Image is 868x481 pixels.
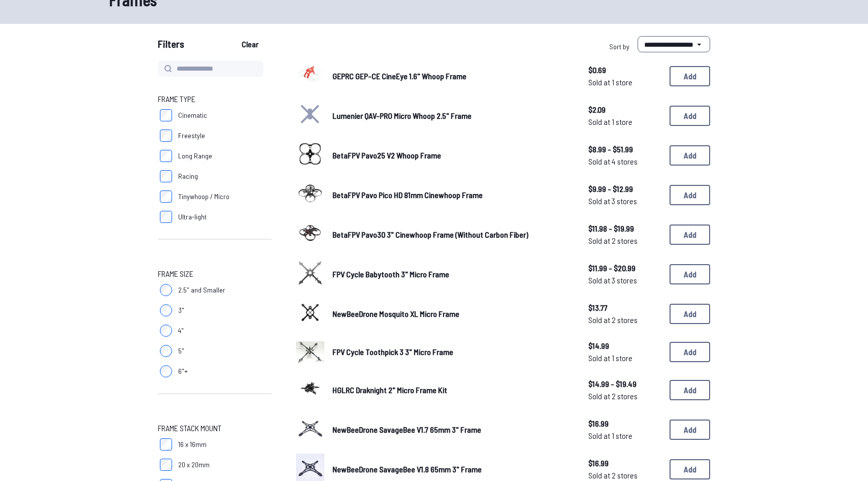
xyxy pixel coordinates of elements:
[178,212,207,222] span: Ultra-light
[332,464,482,474] span: NewBeeDrone SavageBee V1.8 65mm 3" Frame
[178,346,184,356] span: 5"
[670,459,710,479] button: Add
[296,374,324,406] a: image
[158,36,184,56] span: Filters
[670,380,710,400] button: Add
[160,459,172,471] input: 20 x 20mm
[296,414,324,442] img: image
[178,366,188,376] span: 6"+
[588,302,661,314] span: $13.77
[178,151,212,161] span: Long Range
[178,439,207,450] span: 16 x 16mm
[158,93,195,105] span: Frame Type
[332,71,466,81] span: GEPRC GEP-CE CineEye 1.6" Whoop Frame
[332,111,472,120] span: Lumenier QAV-PRO Micro Whoop 2.5" Frame
[588,76,661,88] span: Sold at 1 store
[670,304,710,324] button: Add
[670,106,710,126] button: Add
[160,150,172,162] input: Long Range
[296,374,324,403] img: image
[588,195,661,207] span: Sold at 3 stores
[588,457,661,469] span: $16.99
[160,170,172,182] input: Racing
[178,131,205,141] span: Freestyle
[670,145,710,166] button: Add
[332,229,572,241] a: BetaFPV Pavo30 3" Cinewhoop Frame (Without Carbon Fiber)
[588,183,661,195] span: $9.99 - $12.99
[296,414,324,445] a: image
[178,191,229,202] span: Tinywhoop / Micro
[296,140,324,168] img: image
[178,110,207,120] span: Cinematic
[588,262,661,274] span: $11.99 - $20.99
[296,298,324,327] img: image
[609,42,629,51] span: Sort by
[296,259,324,290] a: image
[588,116,661,128] span: Sold at 1 store
[670,342,710,362] button: Add
[160,109,172,121] input: Cinematic
[588,340,661,352] span: $14.99
[296,179,324,211] a: image
[178,460,210,470] span: 20 x 20mm
[296,338,324,366] a: image
[588,64,661,76] span: $0.69
[332,149,572,162] a: BetaFPV Pavo25 V2 Whoop Frame
[588,143,661,155] span: $8.99 - $51.99
[670,420,710,440] button: Add
[588,390,661,402] span: Sold at 2 stores
[588,155,661,168] span: Sold at 4 stores
[588,274,661,286] span: Sold at 3 stores
[670,225,710,245] button: Add
[296,219,324,247] img: image
[588,314,661,326] span: Sold at 2 stores
[178,305,184,315] span: 3"
[332,189,572,201] a: BetaFPV Pavo Pico HD 81mm Cinewhoop Frame
[160,284,172,296] input: 2.5" and Smaller
[332,268,572,280] a: FPV Cycle Babytooth 3" Micro Frame
[588,430,661,442] span: Sold at 1 store
[332,425,481,434] span: NewBeeDrone SavageBee V1.7 65mm 3" Frame
[332,110,572,122] a: Lumenier QAV-PRO Micro Whoop 2.5" Frame
[332,308,572,320] a: NewBeeDrone Mosquito XL Micro Frame
[588,352,661,364] span: Sold at 1 store
[160,304,172,316] input: 3"
[588,104,661,116] span: $2.09
[332,190,483,200] span: BetaFPV Pavo Pico HD 81mm Cinewhoop Frame
[588,418,661,430] span: $16.99
[296,60,324,89] img: image
[233,36,267,52] button: Clear
[588,222,661,235] span: $11.98 - $19.99
[332,346,572,358] a: FPV Cycle Toothpick 3 3" Micro Frame
[160,190,172,203] input: Tinywhoop / Micro
[332,463,572,475] a: NewBeeDrone SavageBee V1.8 65mm 3" Frame
[332,230,528,239] span: BetaFPV Pavo30 3" Cinewhoop Frame (Without Carbon Fiber)
[160,438,172,451] input: 16 x 16mm
[332,70,572,82] a: GEPRC GEP-CE CineEye 1.6" Whoop Frame
[638,36,710,52] select: Sort by
[332,309,459,318] span: NewBeeDrone Mosquito XL Micro Frame
[670,66,710,86] button: Add
[178,171,198,181] span: Racing
[178,285,225,295] span: 2.5" and Smaller
[160,365,172,377] input: 6"+
[588,378,661,390] span: $14.99 - $19.49
[160,325,172,337] input: 4"
[332,269,449,279] span: FPV Cycle Babytooth 3" Micro Frame
[160,130,172,142] input: Freestyle
[158,268,193,280] span: Frame Size
[332,385,447,395] span: HGLRC Draknight 2" Micro Frame Kit
[160,211,172,223] input: Ultra-light
[670,185,710,205] button: Add
[296,60,324,92] a: image
[160,345,172,357] input: 5"
[296,259,324,287] img: image
[332,150,441,160] span: BetaFPV Pavo25 V2 Whoop Frame
[296,341,324,363] img: image
[332,347,453,357] span: FPV Cycle Toothpick 3 3" Micro Frame
[178,326,184,336] span: 4"
[296,219,324,250] a: image
[158,422,221,434] span: Frame Stack Mount
[296,140,324,171] a: image
[332,424,572,436] a: NewBeeDrone SavageBee V1.7 65mm 3" Frame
